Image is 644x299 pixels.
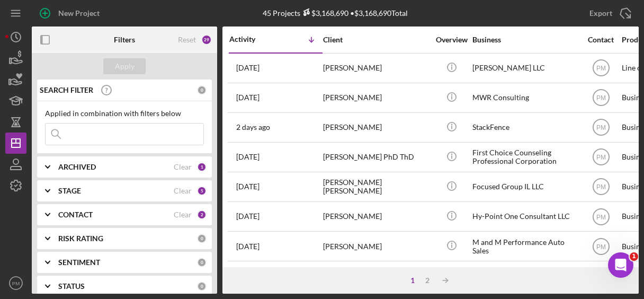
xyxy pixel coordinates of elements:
div: 2 [420,276,435,285]
div: Focused Group IL LLC [472,173,578,201]
div: [PERSON_NAME] [323,203,429,231]
div: 0 [197,85,207,95]
div: 2 [197,210,207,219]
time: 2025-10-07 17:45 [236,182,260,191]
b: SENTIMENT [58,258,100,267]
div: 1 [405,276,420,285]
text: PM [12,280,20,286]
div: Reset [178,36,196,44]
div: ACC Intl Motors LLC [472,262,578,290]
div: [PERSON_NAME] [PERSON_NAME] [323,173,429,201]
div: Clear [174,210,192,219]
div: Activity [229,35,276,43]
div: [PERSON_NAME] [323,54,429,82]
div: [PERSON_NAME] [323,113,429,142]
div: Overview [432,36,471,44]
div: Contact [581,36,621,44]
div: MWR Consulting [472,84,578,112]
div: Applied in combination with filters below [45,109,204,118]
text: PM [596,183,606,191]
text: PM [596,124,606,131]
div: $3,168,690 [300,8,348,17]
b: CONTACT [58,210,93,219]
div: [PERSON_NAME] PhD ThD [323,143,429,171]
div: Hy-Point One Consultant LLC [472,203,578,231]
time: 2025-10-09 12:09 [236,93,260,102]
button: New Project [32,3,110,24]
b: SEARCH FILTER [40,86,93,94]
b: Filters [114,36,135,44]
time: 2025-10-08 21:23 [236,123,270,131]
div: M and M Performance Auto Sales [472,232,578,260]
div: 45 Projects • $3,168,690 Total [263,8,408,17]
div: 0 [197,234,207,243]
button: Export [579,3,639,24]
time: 2025-10-07 15:35 [236,212,260,221]
iframe: Intercom live chat [608,252,633,278]
div: [PERSON_NAME] [323,232,429,260]
div: Clear [174,163,192,171]
b: ARCHIVED [58,163,96,171]
div: 5 [197,186,207,196]
div: Client [323,36,429,44]
text: PM [596,65,606,72]
b: RISK RATING [58,234,103,243]
text: PM [596,213,606,221]
div: [PERSON_NAME] [323,84,429,112]
div: New Project [58,3,100,24]
span: 1 [630,252,638,261]
time: 2025-10-09 15:59 [236,64,260,72]
div: 29 [201,34,212,45]
div: Apply [115,58,135,74]
div: Export [589,3,612,24]
div: [PERSON_NAME] LLC [472,54,578,82]
div: Clear [174,187,192,195]
b: STAGE [58,187,81,195]
button: PM [5,272,26,294]
button: Apply [103,58,146,74]
div: StackFence [472,113,578,142]
text: PM [596,94,606,102]
div: 1 [197,162,207,172]
text: PM [596,154,606,161]
div: 0 [197,282,207,291]
div: 0 [197,258,207,267]
div: [DEMOGRAPHIC_DATA][PERSON_NAME] [323,262,429,290]
text: PM [596,243,606,250]
time: 2025-10-07 18:30 [236,153,260,161]
div: First Choice Counseling Professional Corporation [472,143,578,171]
div: Business [472,36,578,44]
b: STATUS [58,282,85,291]
time: 2025-10-06 00:26 [236,242,260,251]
